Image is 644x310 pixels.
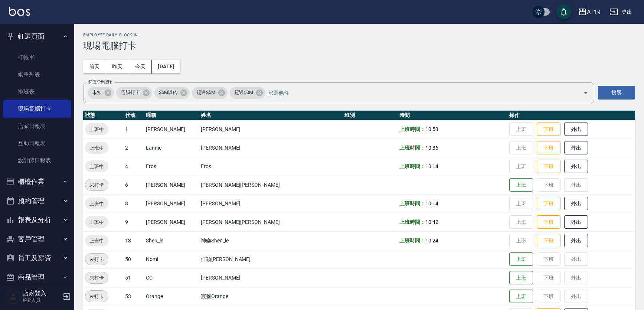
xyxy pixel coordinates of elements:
[580,87,592,99] button: Open
[144,138,199,157] td: Lannie
[83,60,106,74] button: 前天
[144,268,199,287] td: CC
[3,152,71,169] a: 設計師日報表
[3,118,71,135] a: 店家日報表
[83,40,635,51] h3: 現場電腦打卡
[564,123,588,136] button: 外出
[399,200,425,206] b: 上班時間：
[152,60,180,74] button: [DATE]
[123,231,144,250] td: 13
[199,111,343,120] th: 姓名
[3,248,71,268] button: 員工及薪資
[199,194,343,213] td: [PERSON_NAME]
[123,176,144,194] td: 6
[116,87,152,99] div: 電腦打卡
[199,231,343,250] td: 神樂Shen_le
[129,60,152,74] button: 今天
[123,250,144,268] td: 50
[509,271,533,285] button: 上班
[564,160,588,173] button: 外出
[399,219,425,225] b: 上班時間：
[199,268,343,287] td: [PERSON_NAME]
[425,219,438,225] span: 10:42
[425,200,438,206] span: 10:14
[123,287,144,306] td: 53
[88,79,112,85] label: 篩選打卡記錄
[106,60,129,74] button: 昨天
[575,4,604,20] button: AT19
[537,141,560,155] button: 下班
[199,120,343,138] td: [PERSON_NAME]
[85,125,108,133] span: 上班中
[144,213,199,231] td: [PERSON_NAME]
[399,163,425,169] b: 上班時間：
[123,111,144,120] th: 代號
[509,178,533,192] button: 上班
[123,268,144,287] td: 51
[564,197,588,211] button: 外出
[154,87,190,99] div: 25M以內
[192,89,220,96] span: 超過25M
[85,163,108,170] span: 上班中
[85,255,108,263] span: 未打卡
[425,163,438,169] span: 10:14
[23,297,61,304] p: 服務人員
[425,145,438,151] span: 10:36
[3,268,71,287] button: 商品管理
[537,160,560,173] button: 下班
[88,89,106,96] span: 未知
[598,86,635,99] button: 搜尋
[3,100,71,117] a: 現場電腦打卡
[83,33,635,37] h2: Employee Daily Clock In
[343,111,398,120] th: 班別
[564,215,588,229] button: 外出
[199,213,343,231] td: [PERSON_NAME][PERSON_NAME]
[399,126,425,132] b: 上班時間：
[537,123,560,136] button: 下班
[3,83,71,100] a: 排班表
[607,5,635,19] button: 登出
[509,252,533,266] button: 上班
[425,238,438,244] span: 10:24
[144,194,199,213] td: [PERSON_NAME]
[3,66,71,83] a: 帳單列表
[537,215,560,229] button: 下班
[425,126,438,132] span: 10:53
[85,293,108,300] span: 未打卡
[509,290,533,303] button: 上班
[85,237,108,245] span: 上班中
[23,290,61,297] h5: 店家登入
[199,250,343,268] td: 佳穎[PERSON_NAME]
[123,194,144,213] td: 8
[399,238,425,244] b: 上班時間：
[3,191,71,211] button: 預約管理
[85,218,108,226] span: 上班中
[85,181,108,189] span: 未打卡
[85,144,108,152] span: 上班中
[192,87,228,99] div: 超過25M
[144,231,199,250] td: Shen_le
[123,157,144,176] td: 4
[230,87,265,99] div: 超過50M
[83,111,123,120] th: 狀態
[144,157,199,176] td: Eros
[123,138,144,157] td: 2
[88,87,114,99] div: 未知
[587,7,601,17] div: AT19
[199,157,343,176] td: Eros
[267,86,570,99] input: 篩選條件
[3,27,71,46] button: 釘選頁面
[199,287,343,306] td: 宸蓁Orange
[144,287,199,306] td: Orange
[144,120,199,138] td: [PERSON_NAME]
[3,229,71,249] button: 客戶管理
[507,111,635,120] th: 操作
[399,145,425,151] b: 上班時間：
[144,250,199,268] td: Nomi
[537,234,560,248] button: 下班
[144,176,199,194] td: [PERSON_NAME]
[154,89,182,96] span: 25M以內
[556,4,571,19] button: save
[85,274,108,282] span: 未打卡
[6,289,21,304] img: Person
